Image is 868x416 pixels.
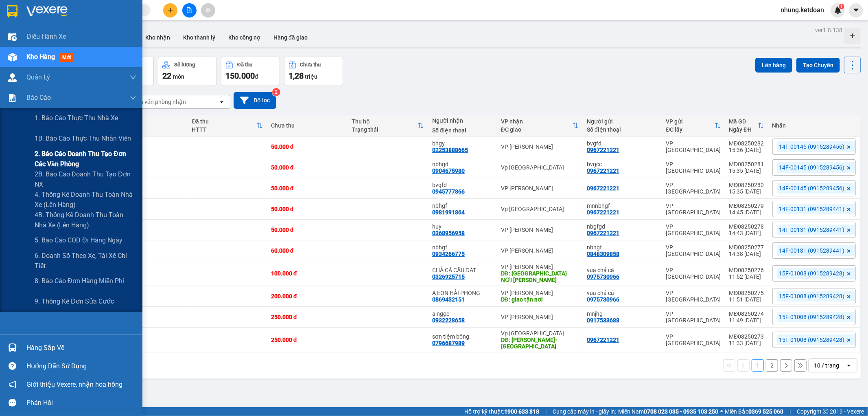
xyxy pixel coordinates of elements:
[26,342,136,354] div: Hàng sắp về
[432,140,493,147] div: bhgy
[748,408,783,415] strong: 0369 525 060
[779,205,845,213] span: 14F-00131 (0915289441)
[587,118,658,125] div: Người gửi
[225,71,255,81] span: 150.000
[779,164,845,171] span: 14F-00145 (0915289456)
[272,88,280,96] sup: 2
[729,118,758,125] div: Mã GD
[618,407,718,416] span: Miền Nam
[729,223,764,230] div: MĐ08250278
[116,206,184,212] div: kiện
[9,362,16,370] span: question-circle
[8,53,17,62] img: warehouse-icon
[174,62,195,68] div: Số lượng
[222,28,267,47] button: Kho công nợ
[9,381,16,388] span: notification
[300,62,321,68] div: Chưa thu
[501,118,572,125] div: VP nhận
[432,127,493,134] div: Số điện thoại
[432,182,493,188] div: bvgfd
[432,117,493,124] div: Người nhận
[116,247,184,254] div: xốp
[720,410,723,413] span: ⚪️
[35,235,122,245] span: 5. Báo cáo COD đi hàng ngày
[666,118,715,125] div: VP gửi
[8,33,17,41] img: warehouse-icon
[130,74,136,81] span: down
[815,26,842,35] div: ver 1.8.138
[289,71,304,81] span: 1,28
[729,188,764,195] div: 15:35 [DATE]
[666,290,721,303] div: VP [GEOGRAPHIC_DATA]
[729,333,764,340] div: MĐ08250273
[305,73,317,80] span: triệu
[666,333,721,346] div: VP [GEOGRAPHIC_DATA]
[779,226,845,233] span: 14F-00131 (0915289441)
[729,290,764,296] div: MĐ08250275
[237,62,252,68] div: Đã thu
[729,317,764,324] div: 11:49 [DATE]
[234,92,276,109] button: Bộ lọc
[666,126,715,133] div: ĐC lấy
[729,209,764,216] div: 14:45 [DATE]
[26,92,51,103] span: Báo cáo
[729,182,764,188] div: MĐ08250280
[168,7,173,13] span: plus
[26,360,136,372] div: Hướng dẫn sử dụng
[501,290,579,296] div: VP [PERSON_NAME]
[587,140,658,147] div: bvgfd
[501,264,579,270] div: VP [PERSON_NAME]
[271,143,343,150] div: 50.000 đ
[26,72,50,82] span: Quản Lý
[432,267,493,273] div: CHẢ CÁ CẦU ĐẤT
[26,397,136,409] div: Phản hồi
[201,3,215,18] button: aim
[158,57,217,86] button: Số lượng22món
[35,169,136,189] span: 2B. Báo cáo doanh thu tạo đơn NX
[432,317,465,324] div: 0932228658
[844,28,861,44] div: Tạo kho hàng mới
[839,4,844,9] sup: 1
[587,147,619,153] div: 0967221221
[662,115,725,136] th: Toggle SortBy
[666,267,721,280] div: VP [GEOGRAPHIC_DATA]
[271,293,343,299] div: 200.000 đ
[219,99,225,105] svg: open
[587,251,619,257] div: 0848309858
[501,337,579,350] div: DĐ: lương khánh thiện- hải phòng
[729,147,764,153] div: 15:36 [DATE]
[729,244,764,251] div: MĐ08250277
[587,310,658,317] div: mnjhg
[587,337,619,343] div: 0967221221
[116,126,184,133] div: Ghi chú
[116,143,184,150] div: tải
[553,407,616,416] span: Cung cấp máy in - giấy in:
[432,202,493,209] div: nbhgf
[729,310,764,317] div: MĐ08250274
[587,290,658,296] div: vua chả cá
[501,247,579,254] div: VP [PERSON_NAME]
[7,5,17,18] img: logo-vxr
[271,314,343,320] div: 250.000 đ
[779,313,845,321] span: 15F-01008 (0915289428)
[729,167,764,174] div: 15:35 [DATE]
[432,167,465,174] div: 0904675980
[432,273,465,280] div: 0326925715
[587,244,658,251] div: nbhgf
[35,189,136,210] span: 4. Thống kê doanh thu toàn nhà xe (Lên hàng)
[501,296,579,303] div: DĐ: giao tận nơi
[221,57,280,86] button: Đã thu150.000đ
[587,167,619,174] div: 0967221221
[177,28,222,47] button: Kho thanh lý
[779,185,845,192] span: 14F-00145 (0915289456)
[772,122,856,129] div: Nhãn
[501,185,579,191] div: VP [PERSON_NAME]
[271,164,343,171] div: 50.000 đ
[587,202,658,209] div: mnnbhgf
[267,28,314,47] button: Hàng đã giao
[497,115,583,136] th: Toggle SortBy
[432,296,465,303] div: 0869432151
[729,251,764,257] div: 14:38 [DATE]
[186,7,192,13] span: file-add
[284,57,343,86] button: Chưa thu1,28 triệu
